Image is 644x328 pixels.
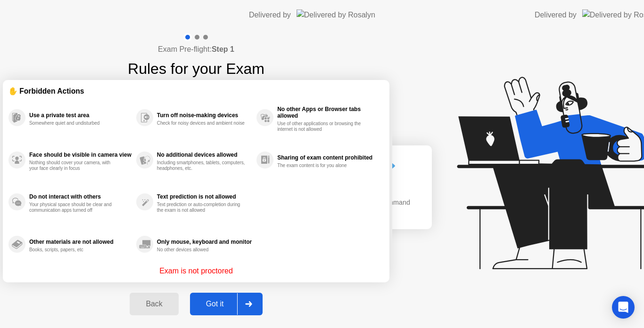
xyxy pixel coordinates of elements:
[157,247,246,253] div: No other devices allowed
[130,293,178,315] button: Back
[612,296,635,319] div: Open Intercom Messenger
[157,193,252,200] div: Text prediction is not allowed
[157,152,252,158] div: No additional devices allowed
[29,239,132,245] div: Other materials are not allowed
[190,293,263,315] button: Got it
[158,44,234,55] h4: Exam Pre-flight:
[29,112,132,119] div: Use a private test area
[157,112,252,119] div: Turn off noise-making devices
[157,160,246,171] div: Including smartphones, tablets, computers, headphones, etc.
[249,9,291,21] div: Delivered by
[277,163,366,168] div: The exam content is for you alone
[29,247,118,253] div: Books, scripts, papers, etc
[29,202,118,213] div: Your physical space should be clear and communication apps turned off
[212,45,234,53] b: Step 1
[297,9,375,20] img: Delivered by Rosalyn
[128,57,264,80] h1: Rules for your Exam
[193,300,237,308] div: Got it
[8,86,384,96] div: ✋ Forbidden Actions
[157,239,252,245] div: Only mouse, keyboard and monitor
[535,9,577,21] div: Delivered by
[29,160,118,171] div: Nothing should cover your camera, with your face clearly in focus
[29,193,132,200] div: Do not interact with others
[277,154,379,161] div: Sharing of exam content prohibited
[277,106,379,119] div: No other Apps or Browser tabs allowed
[157,202,246,213] div: Text prediction or auto-completion during the exam is not allowed
[132,300,175,308] div: Back
[159,265,233,277] p: Exam is not proctored
[29,152,132,158] div: Face should be visible in camera view
[277,121,366,132] div: Use of other applications or browsing the internet is not allowed
[157,120,246,126] div: Check for noisy devices and ambient noise
[29,120,118,126] div: Somewhere quiet and undisturbed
